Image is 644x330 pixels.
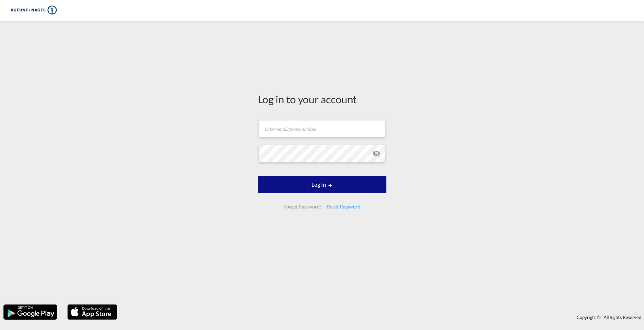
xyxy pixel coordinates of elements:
button: LOGIN [258,176,386,193]
div: Log in to your account [258,92,386,106]
input: Enter email/phone number [259,120,385,137]
img: 36441310f41511efafde313da40ec4a4.png [10,3,57,18]
img: apple.png [67,304,118,320]
md-icon: icon-eye-off [372,149,381,158]
img: google.png [3,304,58,320]
div: Forgot Password? [281,201,324,213]
div: Reset Password [324,201,363,213]
div: Copyright © . All Rights Reserved [121,311,644,323]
